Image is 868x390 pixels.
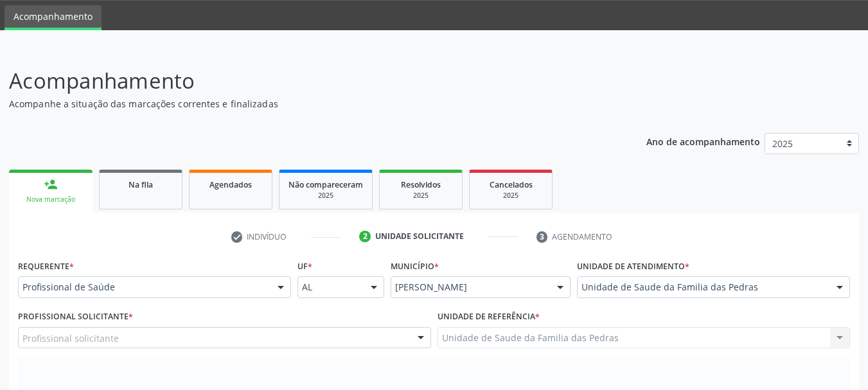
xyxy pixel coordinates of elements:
[22,281,265,294] span: Profissional de Saúde
[297,256,312,276] label: UF
[438,307,540,327] label: Unidade de referência
[389,191,453,200] div: 2025
[302,281,358,294] span: AL
[128,179,153,190] span: Na fila
[646,133,760,149] p: Ano de acompanhamento
[490,179,533,190] span: Cancelados
[479,191,543,200] div: 2025
[288,191,363,200] div: 2025
[391,256,439,276] label: Município
[18,307,133,327] label: Profissional Solicitante
[4,5,102,30] a: Acompanhamento
[9,65,604,97] p: Acompanhamento
[401,179,441,190] span: Resolvidos
[22,332,119,345] span: Profissional solicitante
[359,231,371,242] div: 2
[577,256,689,276] label: Unidade de atendimento
[44,177,58,191] div: person_add
[288,179,363,190] span: Não compareceram
[209,179,252,190] span: Agendados
[9,97,604,111] p: Acompanhe a situação das marcações correntes e finalizadas
[581,281,824,294] span: Unidade de Saude da Familia das Pedras
[18,256,74,276] label: Requerente
[375,231,464,242] div: Unidade solicitante
[395,281,544,294] span: [PERSON_NAME]
[18,195,84,204] div: Nova marcação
